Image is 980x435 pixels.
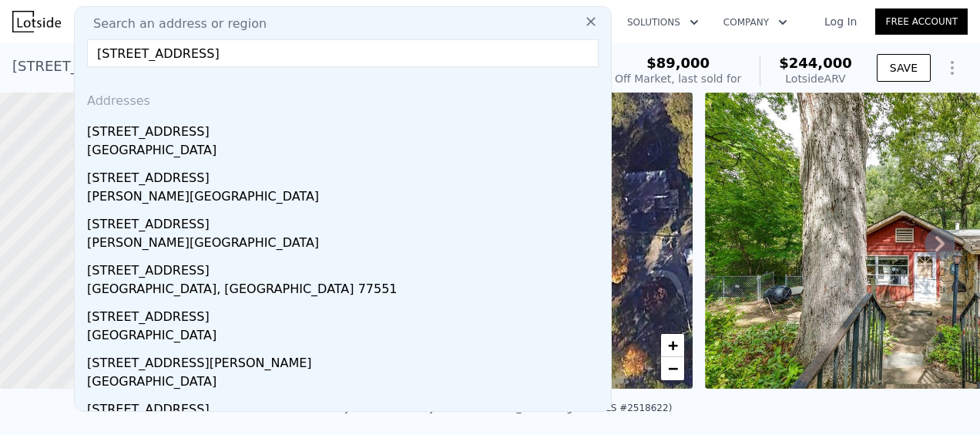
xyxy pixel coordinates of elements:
[81,79,605,116] div: Addresses
[875,8,968,35] a: Free Account
[81,15,267,33] span: Search an address or region
[877,54,931,82] button: SAVE
[87,39,599,67] input: Enter an address, city, region, neighborhood or zip code
[87,255,605,280] div: [STREET_ADDRESS]
[937,52,968,83] button: Show Options
[646,55,710,71] span: $89,000
[12,11,61,32] img: Lotside
[87,116,605,141] div: [STREET_ADDRESS]
[711,8,800,36] button: Company
[806,14,875,29] a: Log In
[615,71,741,86] div: Off Market, last sold for
[87,326,605,348] div: [GEOGRAPHIC_DATA]
[87,163,605,187] div: [STREET_ADDRESS]
[779,71,852,86] div: Lotside ARV
[87,280,605,302] div: [GEOGRAPHIC_DATA], [GEOGRAPHIC_DATA] 77551
[87,373,605,394] div: [GEOGRAPHIC_DATA]
[615,8,711,36] button: Solutions
[668,336,678,355] span: +
[87,348,605,373] div: [STREET_ADDRESS][PERSON_NAME]
[87,302,605,326] div: [STREET_ADDRESS]
[661,357,684,380] a: Zoom out
[668,359,678,378] span: −
[87,394,605,419] div: [STREET_ADDRESS]
[661,334,684,357] a: Zoom in
[779,55,852,71] span: $244,000
[87,141,605,163] div: [GEOGRAPHIC_DATA]
[87,209,605,234] div: [STREET_ADDRESS]
[87,234,605,255] div: [PERSON_NAME][GEOGRAPHIC_DATA]
[12,56,380,77] div: [STREET_ADDRESS] , [GEOGRAPHIC_DATA] , VA 23234
[87,187,605,209] div: [PERSON_NAME][GEOGRAPHIC_DATA]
